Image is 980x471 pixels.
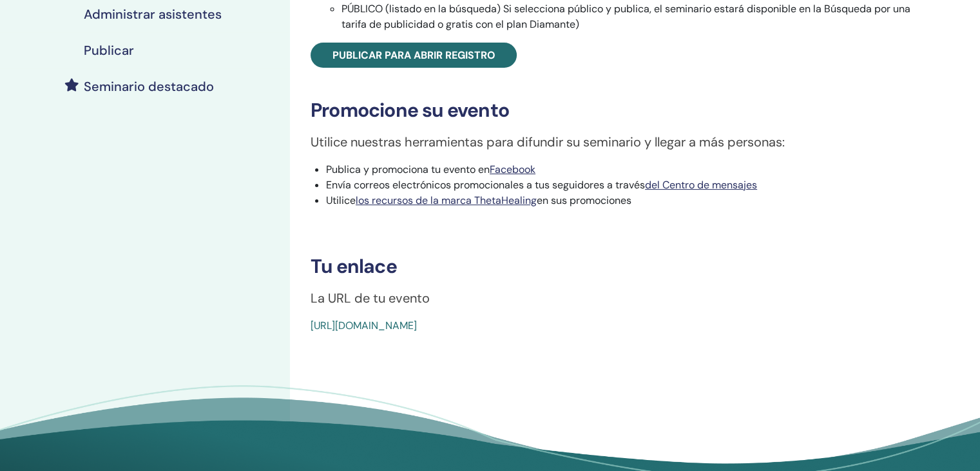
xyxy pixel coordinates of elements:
[311,43,517,68] a: Publicar para abrir registro
[311,254,397,279] font: Tu enlace
[84,6,222,23] font: Administrar asistentes
[490,163,535,176] font: Facebook
[341,2,910,31] font: PÚBLICO (listado en la búsqueda) Si selecciona público y publica, el seminario estará disponible ...
[645,178,757,192] a: del Centro de mensajes
[326,178,645,192] font: Envía correos electrónicos promocionales a tus seguidores a través
[326,163,490,176] font: Publica y promociona tu evento en
[326,194,356,207] font: Utilice
[332,48,495,62] font: Publicar para abrir registro
[537,194,631,207] font: en sus promociones
[311,290,430,306] font: La URL de tu evento
[311,134,785,150] font: Utilice nuestras herramientas para difundir su seminario y llegar a más personas:
[311,97,509,123] font: Promocione su evento
[84,78,214,95] font: Seminario destacado
[356,194,537,207] a: los recursos de la marca ThetaHealing
[84,42,134,59] font: Publicar
[311,319,417,332] a: [URL][DOMAIN_NAME]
